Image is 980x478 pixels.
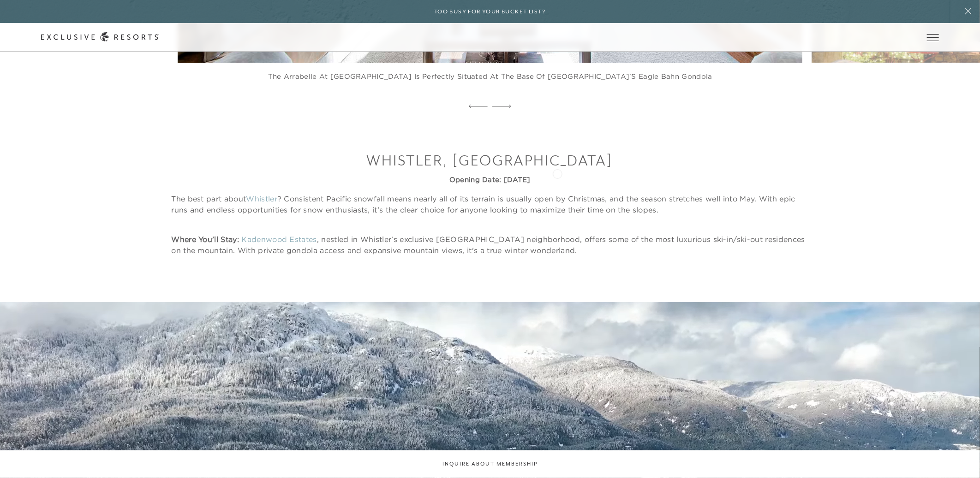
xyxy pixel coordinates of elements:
h3: Whistler, [GEOGRAPHIC_DATA] [171,150,808,171]
a: Whistler [246,194,277,203]
h6: Too busy for your bucket list? [434,7,546,16]
strong: Opening Date: [DATE] [449,175,531,184]
button: Open navigation [927,34,939,41]
iframe: Qualified Messenger [732,257,980,478]
a: Kadenwood Estates [241,235,317,244]
p: , nestled in Whistler's exclusive [GEOGRAPHIC_DATA] neighborhood, offers some of the most luxurio... [171,234,808,256]
strong: Where You’ll Stay: [171,235,239,244]
p: The best part about ? Consistent Pacific snowfall means nearly all of its terrain is usually open... [171,193,808,215]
